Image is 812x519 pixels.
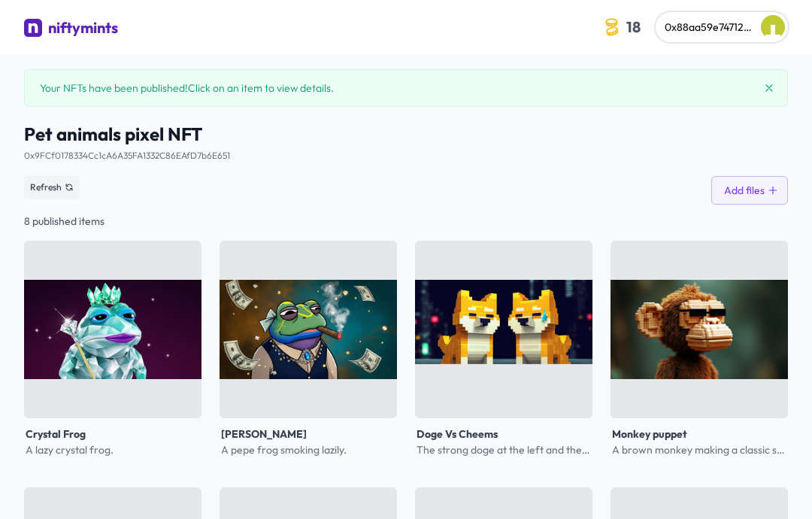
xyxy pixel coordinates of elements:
span: Doge Vs Cheems [417,427,498,441]
div: 8 published items [24,214,788,229]
span: Your NFTs have been published! Click on an item to view details. [40,80,334,96]
button: Add files [711,176,788,205]
img: coin-icon.3a8a4044.svg [600,15,623,38]
p: The strong doge at the left and the weak crying cheems on the right. [417,442,591,457]
a: Doge Vs CheemsDoge Vs CheemsThe strong doge at the left and the weak crying cheems on the right. [415,241,592,457]
p: A pepe frog smoking lazily. [221,442,347,457]
a: Crystal FrogCrystal FrogA lazy crystal frog. [24,241,201,457]
span: [PERSON_NAME] [221,427,307,441]
div: Click to show details [415,241,592,418]
button: Refresh [24,175,80,199]
a: 0x9FCf0178334Cc1cA6A35FA1332C86EAfD7b6E651 [24,150,230,161]
div: Click to show details [611,241,788,418]
img: Doge Vs Cheems [415,241,592,418]
div: Click to show details [220,241,397,418]
span: Refresh [30,181,62,193]
img: Crystal Frog [24,241,201,418]
img: niftymints logo [24,19,42,37]
button: 0x88aa59e747120fd524dd1de75e15e6d260c7a58d [656,12,788,42]
img: Lin Dog [761,15,785,39]
a: Pepe Frog[PERSON_NAME]A pepe frog smoking lazily. [220,241,397,457]
span: 18 [623,15,644,38]
a: niftymints [24,17,118,42]
button: 18 [597,12,650,41]
img: Monkey puppet [611,241,788,418]
span: Monkey puppet [612,427,687,441]
p: A brown monkey making a classic sideways glance expression. [612,442,786,457]
a: Monkey puppetMonkey puppetA brown monkey making a classic sideways glance expression. [611,241,788,457]
p: A lazy crystal frog. [26,442,114,457]
span: Pet animals pixel NFT [24,122,788,146]
span: Crystal Frog [26,427,86,441]
div: Click to show details [24,241,201,418]
div: niftymints [48,17,118,38]
img: Pepe Frog [220,241,397,418]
